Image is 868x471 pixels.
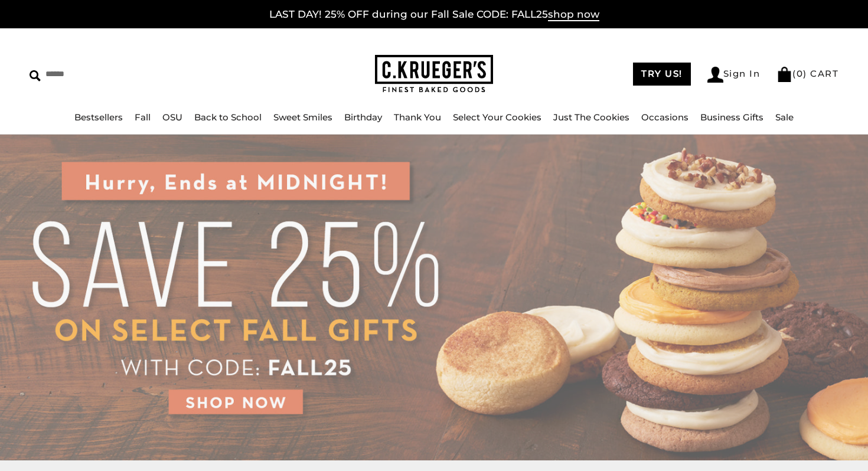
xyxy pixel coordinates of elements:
[775,112,794,123] a: Sale
[776,67,792,82] img: Bag
[74,112,123,123] a: Bestsellers
[641,112,688,123] a: Occasions
[30,70,41,81] img: Search
[553,112,629,123] a: Just The Cookies
[453,112,541,123] a: Select Your Cookies
[394,112,441,123] a: Thank You
[707,67,723,83] img: Account
[548,8,599,21] span: shop now
[707,67,761,83] a: Sign In
[375,55,493,93] img: C.KRUEGER'S
[633,63,691,86] a: TRY US!
[135,112,151,123] a: Fall
[162,112,182,123] a: OSU
[344,112,382,123] a: Birthday
[269,8,599,21] a: LAST DAY! 25% OFF during our Fall Sale CODE: FALL25shop now
[700,112,763,123] a: Business Gifts
[273,112,332,123] a: Sweet Smiles
[30,65,220,83] input: Search
[776,68,838,79] a: (0) CART
[194,112,262,123] a: Back to School
[797,68,804,79] span: 0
